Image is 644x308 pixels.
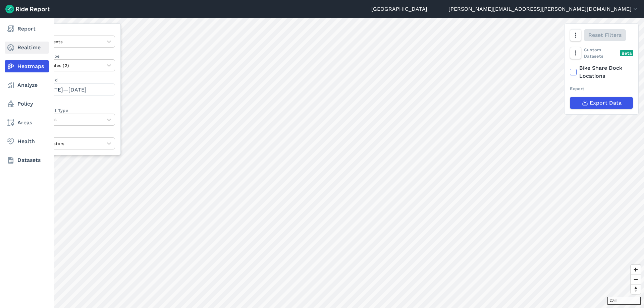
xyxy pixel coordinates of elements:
[33,131,115,137] label: Operators
[570,97,633,109] button: Export Data
[33,107,115,114] label: Curb Event Type
[588,31,622,39] span: Reset Filters
[590,99,622,107] span: Export Data
[21,18,644,308] canvas: Map
[5,23,49,35] a: Report
[5,79,49,91] a: Analyze
[5,135,49,147] a: Health
[607,297,641,305] div: 20 m
[33,53,115,59] label: Vehicle Type
[620,50,633,56] div: Beta
[570,64,633,80] label: Bike Share Dock Locations
[570,85,633,92] div: Export
[33,29,115,36] label: Data Type
[33,77,115,83] label: Data Period
[5,42,49,54] a: Realtime
[371,5,427,13] a: [GEOGRAPHIC_DATA]
[5,98,49,110] a: Policy
[5,60,49,72] a: Heatmaps
[631,274,641,284] button: Zoom out
[5,154,49,166] a: Datasets
[5,5,50,13] img: Ride Report
[584,29,626,41] button: Reset Filters
[570,47,633,59] div: Custom Datasets
[5,117,49,129] a: Areas
[45,86,87,93] span: [DATE]—[DATE]
[448,5,639,13] button: [PERSON_NAME][EMAIL_ADDRESS][PERSON_NAME][DOMAIN_NAME]
[33,83,115,96] button: [DATE]—[DATE]
[631,265,641,274] button: Zoom in
[631,284,641,294] button: Reset bearing to north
